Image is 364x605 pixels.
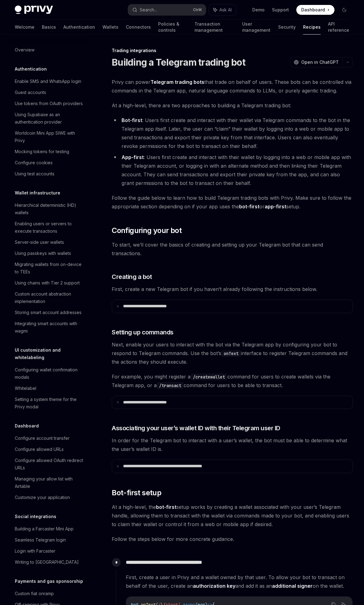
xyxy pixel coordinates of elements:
[10,394,89,412] a: Setting a system theme for the Privy modal
[10,364,89,383] a: Configuring wallet confirmation modals
[15,494,70,501] div: Customize your application
[15,385,36,392] div: Whitelabel
[112,57,245,68] h1: Building a Telegram trading bot
[112,285,353,293] span: First, create a new Telegram bot if you haven’t already following the instructions below.
[112,78,353,95] span: Privy can power that trade on behalf of users. These bots can be controlled via commands in the T...
[10,492,89,503] a: Customize your application
[15,129,85,144] div: Worldcoin Mini App SIWE with Privy
[301,59,339,65] span: Open in ChatGPT
[112,340,353,366] span: Next, enable your users to interact with the bot via the Telegram app by configuring your bot to ...
[15,239,64,246] div: Server-side user wallets
[10,444,89,455] a: Configure allowed URLs
[193,583,235,589] a: authorization key
[10,259,89,277] a: Migrating wallets from on-device to TEEs
[221,350,241,357] code: onText
[10,87,89,98] a: Guest accounts
[252,7,265,13] a: Demo
[15,89,46,96] div: Guest accounts
[339,5,349,15] button: Toggle dark mode
[239,203,259,210] strong: bot-first
[10,128,89,146] a: Worldcoin Mini App SIWE with Privy
[10,534,89,546] a: Seamless Telegram login
[15,20,34,35] a: Welcome
[15,220,85,235] div: Enabling users or servers to execute transactions
[112,47,353,54] div: Trading integrations
[10,76,89,87] a: Enable SMS and WhatsApp login
[15,111,85,126] div: Using Supabase as an authentication provider
[265,203,286,210] strong: app-first
[10,318,89,337] a: Integrating smart accounts with wagmi
[193,7,202,12] span: Ctrl K
[122,154,144,161] a: App-first
[10,288,89,307] a: Custom account abstraction implementation
[15,202,85,216] div: Hierarchical deterministic (HD) wallets
[15,279,80,287] div: Using chains with Tier 2 support
[15,170,54,178] div: Using test accounts
[140,6,157,14] div: Search...
[156,504,176,510] strong: bot-first
[158,20,187,35] a: Policies & controls
[15,525,74,533] div: Building a Farcaster Mini App
[10,98,89,109] a: Use tokens from OAuth providers
[112,116,353,150] li: : Users first create and interact with their wallet via Telegram commands to the bot in the Teleg...
[15,475,85,490] div: Managing your allow list with Airtable
[112,153,353,187] li: : Users first create and interact with their wallet by logging into a web or mobile app with thei...
[112,503,353,529] span: At a high-level, the setup works by creating a wallet associated with your user’s Telegram handle...
[209,4,236,15] button: Ask AI
[10,588,89,599] a: Custom fiat onramp
[15,309,82,316] div: Storing smart account addresses
[112,424,280,432] span: Associating your user’s wallet ID with their Telegram user ID
[15,536,66,544] div: Seamless Telegram login
[112,194,353,211] span: Follow the guide below to learn how to build Telegram trading bots with Privy. Make sure to follo...
[272,583,313,589] a: additional signer
[15,320,85,335] div: Integrating smart accounts with wagmi
[15,396,85,411] div: Setting a system theme for the Privy modal
[10,237,89,248] a: Server-side user wallets
[15,189,60,197] h5: Wallet infrastructure
[126,573,353,590] span: First, create a user in Privy and a wallet owned by that user. To allow your bot to transact on b...
[150,79,204,85] strong: Telegram trading bots
[15,346,89,361] h5: UI customization and whitelabeling
[15,558,79,566] div: Writing to [GEOGRAPHIC_DATA]
[112,240,353,258] span: To start, we’ll cover the basics of creating and setting up your Telegram bot that can send trans...
[303,20,321,35] a: Recipes
[278,20,296,35] a: Security
[15,366,85,381] div: Configuring wallet confirmation modals
[15,578,83,585] h5: Payments and gas sponsorship
[15,65,47,73] h5: Authentication
[301,7,325,13] span: Dashboard
[15,513,56,520] h5: Social integrations
[112,436,353,453] span: In order for the Telegram bot to interact with a user’s wallet, the bot must be able to determine...
[15,46,34,54] div: Overview
[10,455,89,473] a: Configure allowed OAuth redirect URLs
[102,20,118,35] a: Wallets
[10,557,89,568] a: Writing to [GEOGRAPHIC_DATA]
[190,374,227,380] code: /createwallet
[10,200,89,218] a: Hierarchical deterministic (HD) wallets
[126,20,151,35] a: Connectors
[194,20,235,35] a: Transaction management
[10,473,89,492] a: Managing your allow list with Airtable
[10,277,89,288] a: Using chains with Tier 2 support
[15,547,55,555] div: Login with Farcaster
[290,57,342,67] button: Open in ChatGPT
[112,535,353,543] span: Follow the steps below for more concrete guidance.
[112,372,353,390] span: For example, you might register a command for users to create wallets via the Telegram app, or a ...
[122,117,142,123] strong: Bot-first
[10,157,89,168] a: Configure cookies
[112,488,161,498] span: Bot-first setup
[15,422,39,430] h5: Dashboard
[128,4,206,15] button: Search...CtrlK
[15,435,70,442] div: Configure account transfer
[10,433,89,444] a: Configure account transfer
[10,383,89,394] a: Whitelabel
[15,148,69,155] div: Mocking tokens for testing
[10,146,89,157] a: Mocking tokens for testing
[42,20,56,35] a: Basics
[122,117,142,124] a: Bot-first
[15,446,64,453] div: Configure allowed URLs
[112,226,182,235] span: Configuring your bot
[10,218,89,237] a: Enabling users or servers to execute transactions
[15,590,54,597] div: Custom fiat onramp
